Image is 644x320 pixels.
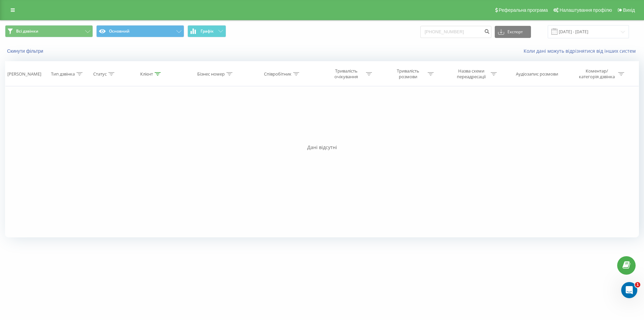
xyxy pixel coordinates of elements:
div: Бізнес номер [197,71,225,77]
button: Експорт [495,26,531,38]
div: Назва схеми переадресації [453,68,489,80]
div: [PERSON_NAME] [7,71,41,77]
span: 1 [635,282,640,287]
button: Графік [187,25,226,37]
button: Основний [96,25,184,37]
div: Тип дзвінка [51,71,75,77]
a: Коли дані можуть відрізнятися вiд інших систем [524,48,639,54]
button: Всі дзвінки [5,25,93,37]
div: Коментар/категорія дзвінка [577,68,616,80]
iframe: Intercom live chat [621,282,637,298]
span: Графік [201,29,214,34]
div: Статус [93,71,107,77]
input: Пошук за номером [420,26,491,38]
div: Дані відсутні [5,144,639,151]
div: Аудіозапис розмови [516,71,558,77]
div: Тривалість очікування [328,68,364,80]
button: Скинути фільтри [5,48,47,54]
span: Реферальна програма [499,7,548,13]
div: Тривалість розмови [390,68,426,80]
span: Вихід [623,7,635,13]
div: Співробітник [264,71,291,77]
span: Всі дзвінки [16,29,38,34]
span: Налаштування профілю [559,7,612,13]
div: Клієнт [140,71,153,77]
